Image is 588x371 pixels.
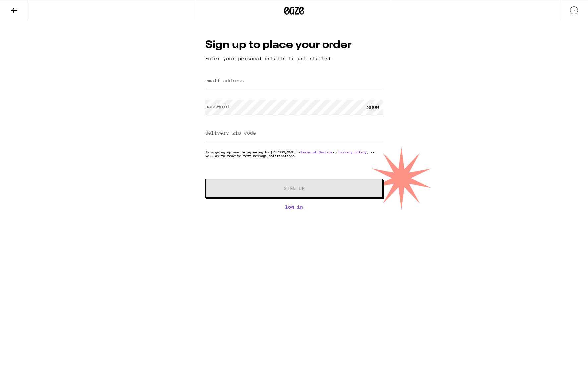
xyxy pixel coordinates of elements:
[301,150,332,154] a: Terms of Service
[205,78,244,83] label: email address
[205,74,383,89] input: email address
[205,56,383,61] p: Enter your personal details to get started.
[205,179,383,198] button: Sign Up
[338,150,366,154] a: Privacy Policy
[205,130,256,136] label: delivery zip code
[205,104,229,109] label: password
[284,186,305,191] span: Sign Up
[205,150,383,158] p: By signing up you're agreeing to [PERSON_NAME]'s and , as well as to receive text message notific...
[205,204,383,210] a: Log In
[205,126,383,141] input: delivery zip code
[205,38,383,53] h1: Sign up to place your order
[363,100,383,115] div: SHOW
